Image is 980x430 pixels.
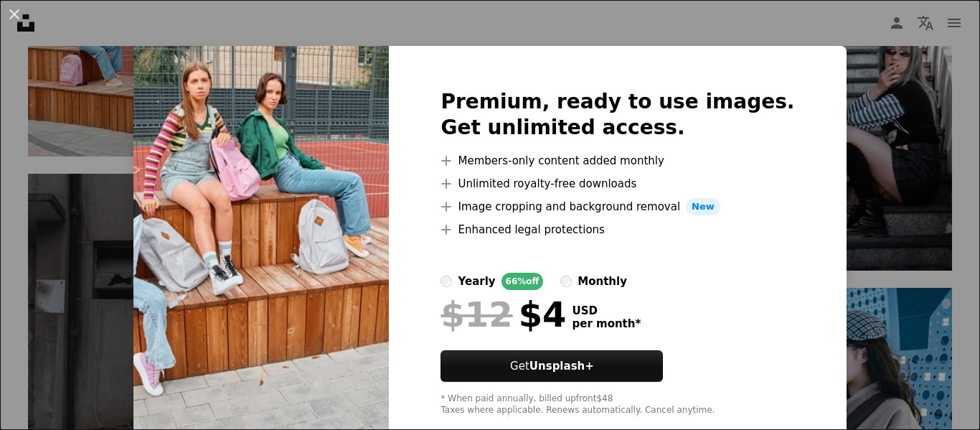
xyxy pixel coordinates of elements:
input: monthly [560,276,572,287]
button: GetUnsplash+ [440,350,663,382]
li: Image cropping and background removal [440,198,794,215]
li: Enhanced legal protections [440,221,794,238]
span: New [686,198,720,215]
div: monthly [578,273,627,290]
li: Unlimited royalty-free downloads [440,175,794,192]
div: 66% off [501,273,544,290]
input: yearly66%off [440,276,452,287]
strong: Unsplash+ [529,360,594,373]
div: * When paid annually, billed upfront $48 Taxes where applicable. Renews automatically. Cancel any... [440,393,794,416]
li: Members-only content added monthly [440,152,794,169]
span: USD [572,304,641,317]
h2: Premium, ready to use images. Get unlimited access. [440,89,794,141]
span: per month * [572,317,641,330]
div: $4 [440,296,566,333]
div: yearly [458,273,495,290]
span: $12 [440,296,512,333]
